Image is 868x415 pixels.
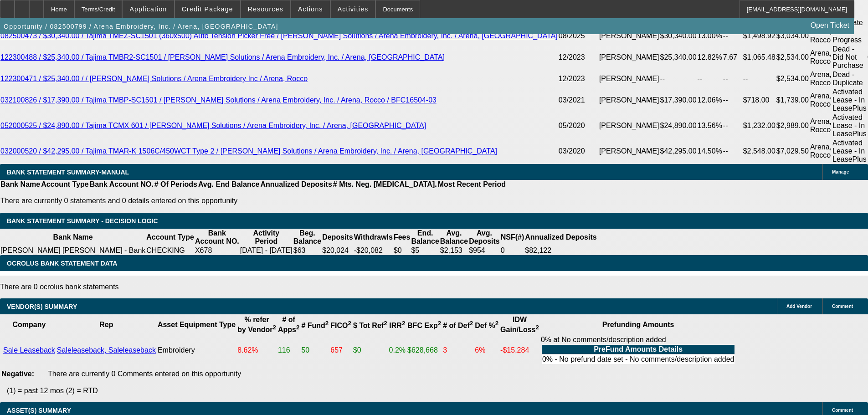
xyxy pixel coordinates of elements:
[807,18,853,33] a: Open Ticket
[468,229,500,246] th: Avg. Deposits
[158,321,236,328] b: Asset Equipment Type
[389,322,405,329] b: IRR
[535,324,539,331] sup: 2
[325,320,329,327] sup: 2
[393,229,411,246] th: Fees
[776,27,810,45] td: $3,034.00
[810,138,832,164] td: Arena, Rocco
[599,113,660,138] td: [PERSON_NAME]
[599,45,660,70] td: [PERSON_NAME]
[353,322,387,329] b: $ Tot Ref
[248,5,283,13] span: Resources
[330,335,352,365] td: 657
[240,246,293,255] td: [DATE] - [DATE]
[723,27,743,45] td: --
[500,335,539,365] td: -$15,284
[411,246,439,255] td: $5
[301,335,329,365] td: 50
[475,322,498,329] b: Def %
[241,0,290,18] button: Resources
[154,180,198,189] th: # Of Periods
[182,5,233,13] span: Credit Package
[438,320,441,327] sup: 2
[443,322,473,329] b: # of Def
[0,197,506,205] p: There are currently 0 statements and 0 details entered on this opportunity
[12,321,46,328] b: Company
[832,45,867,70] td: Dead - Did Not Purchase
[0,122,426,129] a: 052000525 / $24,890.00 / Tajima TCMX 601 / [PERSON_NAME] Solutions / Arena Embroidery, Inc. / Are...
[500,229,525,246] th: NSF(#)
[48,370,241,378] span: There are currently 0 Comments entered on this opportunity
[832,169,849,174] span: Manage
[470,320,473,327] sup: 2
[322,229,354,246] th: Deposits
[198,180,260,189] th: Avg. End Balance
[810,70,832,87] td: Arena, Rocco
[240,229,293,246] th: Activity Period
[832,138,867,164] td: Activated Lease - In LeasePlus
[743,113,776,138] td: $1,232.00
[599,138,660,164] td: [PERSON_NAME]
[697,138,723,164] td: 14.50%
[407,335,442,365] td: $628,668
[7,169,129,176] span: BANK STATEMENT SUMMARY-MANUAL
[743,138,776,164] td: $2,548.00
[525,246,596,255] div: $82,122
[301,322,329,329] b: # Fund
[660,113,697,138] td: $24,890.00
[322,246,354,255] td: $20,024
[558,27,599,45] td: 08/2025
[123,0,174,18] button: Application
[1,370,34,378] b: Negative:
[89,180,154,189] th: Bank Account NO.
[541,336,736,365] div: 0% at No comments/description added
[524,229,597,246] th: Annualized Deposits
[832,408,853,413] span: Comment
[354,246,393,255] td: -$20,082
[723,45,743,70] td: 7.67
[743,45,776,70] td: $1,065.48
[723,113,743,138] td: --
[602,321,674,328] b: Prefunding Amounts
[832,113,867,138] td: Activated Lease - In LeasePlus
[542,355,735,364] td: 0% - No prefund date set - No comments/description added
[7,303,77,310] span: VENDOR(S) SUMMARY
[237,335,277,365] td: 8.62%
[558,70,599,87] td: 12/2023
[660,70,697,87] td: --
[832,27,867,45] td: In Progress
[697,70,723,87] td: --
[723,138,743,164] td: --
[743,87,776,113] td: $718.00
[296,324,299,331] sup: 2
[0,32,558,40] a: 082500473 / $30,340.00 / Tajima TMEZ-SC1501 (360x500) Auto Tension Picker Free / [PERSON_NAME] So...
[293,246,322,255] td: $63
[330,322,351,329] b: FICO
[440,246,468,255] td: $2,153
[146,229,195,246] th: Account Type
[776,70,810,87] td: $2,534.00
[500,316,539,333] b: IDW Gain/Loss
[195,246,240,255] td: X678
[474,335,499,365] td: 6%
[810,45,832,70] td: Arena, Rocco
[594,345,683,353] b: PreFund Amounts Details
[743,27,776,45] td: $1,498.92
[4,23,278,30] span: Opportunity / 082500799 / Arena Embroidery, Inc. / Arena, [GEOGRAPHIC_DATA]
[660,87,697,113] td: $17,390.00
[697,27,723,45] td: 13.00%
[558,45,599,70] td: 12/2023
[810,27,832,45] td: Arena, Rocco
[353,335,388,365] td: $0
[411,229,439,246] th: End. Balance
[402,320,405,327] sup: 2
[7,387,868,395] p: (1) = past 12 mos (2) = RTD
[558,138,599,164] td: 03/2020
[41,180,89,189] th: Account Type
[776,138,810,164] td: $7,029.50
[3,346,55,354] a: Sale Leaseback
[331,0,375,18] button: Activities
[810,87,832,113] td: Arena, Rocco
[599,27,660,45] td: [PERSON_NAME]
[0,75,308,82] a: 122300471 / $25,340.00 / / [PERSON_NAME] Solutions / Arena Embroidery Inc / Arena, Rocco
